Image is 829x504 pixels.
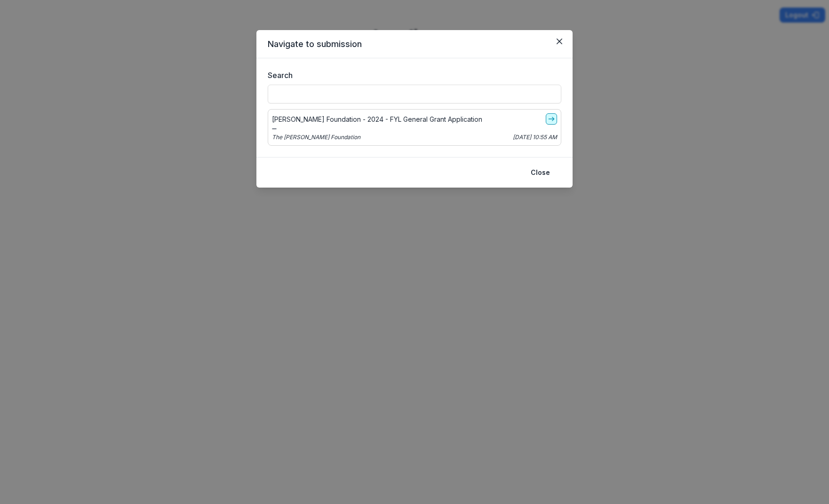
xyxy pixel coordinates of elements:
[268,70,556,81] label: Search
[546,113,557,125] a: go-to
[552,34,567,49] button: Close
[256,30,573,58] header: Navigate to submission
[272,114,482,124] p: [PERSON_NAME] Foundation - 2024 - FYL General Grant Application
[513,133,557,142] p: [DATE] 10:55 AM
[525,165,556,180] button: Close
[272,133,360,142] p: The [PERSON_NAME] Foundation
